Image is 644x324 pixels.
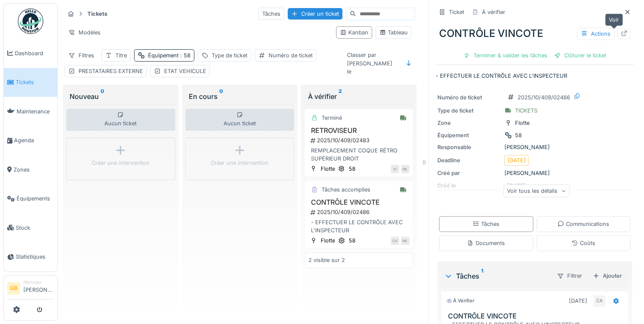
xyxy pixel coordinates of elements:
[4,213,57,242] a: Stock
[23,279,54,285] div: Manager
[320,165,335,173] div: Flotte
[4,126,57,155] a: Agenda
[164,67,206,75] div: ETAT VEHICULE
[101,91,104,101] sup: 0
[70,91,172,101] div: Nouveau
[212,51,247,59] div: Type de ticket
[310,208,409,216] div: 2025/10/409/02486
[401,237,409,245] div: ML
[391,237,399,245] div: CA
[64,49,98,62] div: Filtres
[437,169,501,177] div: Créé par
[348,237,355,245] div: 58
[288,8,342,20] div: Créer un ticket
[17,107,54,116] span: Maintenance
[569,297,587,305] div: [DATE]
[269,51,313,59] div: Numéro de ticket
[308,91,410,101] div: À vérifier
[557,220,609,228] div: Communications
[17,194,54,203] span: Équipements
[437,143,632,151] div: [PERSON_NAME]
[518,93,570,101] div: 2025/10/409/02486
[321,186,370,194] div: Tâches accomplies
[219,91,223,101] sup: 0
[66,109,175,131] div: Aucun ticket
[473,220,499,228] div: Tâches
[551,50,610,61] div: Clôturer le ticket
[4,97,57,126] a: Maintenance
[436,23,634,45] div: CONTRÔLE VINCOTE
[348,165,355,173] div: 58
[460,50,551,61] div: Terminer & valider les tâches
[437,143,501,151] div: Responsable
[320,237,335,245] div: Flotte
[507,156,526,164] div: [DATE]
[437,119,501,127] div: Zone
[437,107,501,115] div: Type de ticket
[321,114,342,122] div: Terminé
[391,165,399,173] div: AI
[148,51,190,59] div: Équipement
[437,169,632,177] div: [PERSON_NAME]
[436,72,634,80] p: - EFFECTUER LE CONTRÔLE AVEC L'INSPECTEUR
[338,91,342,101] sup: 2
[18,8,43,34] img: Badge_color-CXgf-gQk.svg
[605,14,623,26] div: Voir
[577,28,614,40] div: Actions
[84,10,111,18] strong: Tickets
[437,93,501,101] div: Numéro de ticket
[515,107,538,115] div: TICKETS
[4,184,57,214] a: Équipements
[503,185,570,197] div: Voir tous les détails
[449,8,464,16] div: Ticket
[189,91,291,101] div: En cours
[15,49,54,57] span: Dashboard
[308,218,409,234] div: - EFFECTUER LE CONTRÔLE AVEC L'INSPECTEUR
[308,256,344,264] div: 2 visible sur 2
[7,282,20,295] li: GB
[444,271,550,281] div: Tâches
[4,155,57,184] a: Zones
[7,279,54,299] a: GB Manager[PERSON_NAME]
[589,270,625,282] div: Ajouter
[481,271,483,281] sup: 1
[308,147,409,163] div: REMPLACEMENT COQUE RÉTRO SUPÉRIEUR DROIT
[16,224,54,232] span: Stock
[379,28,408,37] div: Tableau
[258,8,284,20] div: Tâches
[308,127,409,135] h3: RETROVISEUR
[78,67,143,75] div: PRESTATAIRES EXTERNE
[211,159,269,167] div: Créer une intervention
[16,78,54,86] span: Tickets
[14,166,54,174] span: Zones
[446,297,474,304] div: À vérifier
[185,109,294,131] div: Aucun ticket
[16,253,54,261] span: Statistiques
[308,198,409,206] h3: CONTRÔLE VINCOTE
[14,136,54,144] span: Agenda
[437,156,501,164] div: Deadline
[64,26,104,39] div: Modèles
[179,52,190,59] span: : 58
[310,136,409,144] div: 2025/10/409/02483
[4,39,57,68] a: Dashboard
[92,159,149,167] div: Créer une intervention
[4,242,57,272] a: Statistiques
[401,165,409,173] div: ML
[594,295,605,307] div: CA
[467,239,505,247] div: Documents
[115,51,127,59] div: Titre
[4,68,57,97] a: Tickets
[437,131,501,139] div: Équipement
[515,119,529,127] div: Flotte
[23,279,54,297] li: [PERSON_NAME]
[571,239,595,247] div: Coûts
[340,28,368,37] div: Kanban
[515,131,522,139] div: 58
[553,270,586,282] div: Filtrer
[343,49,400,78] div: Classer par [PERSON_NAME] le
[482,8,505,16] div: À vérifier
[448,312,625,320] h3: CONTRÔLE VINCOTE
